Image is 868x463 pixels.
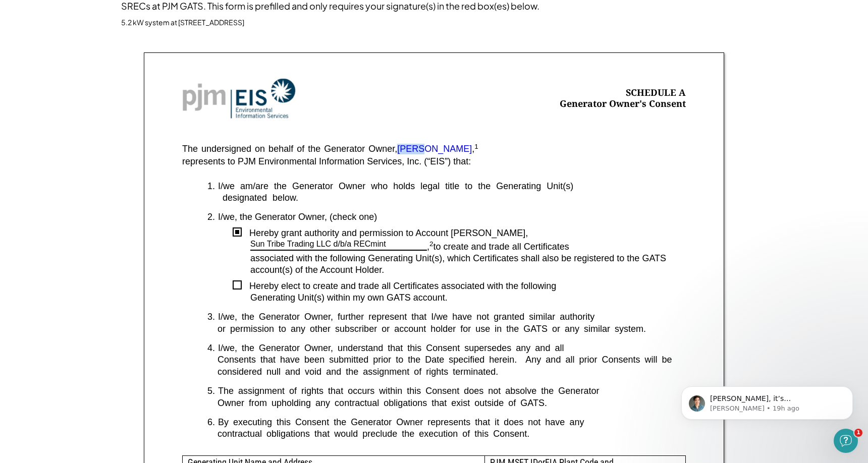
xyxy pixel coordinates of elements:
div: I/we, the Generator Owner, (check one) [218,211,686,223]
div: Hereby elect to create and trade all Certificates associated with the following [242,280,686,292]
div: Hereby grant authority and permission to Account [PERSON_NAME], [242,227,686,239]
div: Sun Tribe Trading LLC d/b/a RECmint [250,239,386,250]
div: associated with the following Generating Unit(s), which Certificates shall also be registered to ... [250,253,686,276]
div: 3. [207,311,215,323]
div: Consents that have been submitted prior to the Date specified herein. Any and all prior Consents ... [207,354,686,378]
span: 1 [854,429,862,437]
div: represents to PJM Environmental Information Services, Inc. (“EIS”) that: [182,156,471,167]
p: Message from Daniel, sent 19h ago [44,39,174,48]
div: designated below. [207,192,686,204]
div: contractual obligations that would preclude the execution of this Consent. [207,428,686,440]
img: Screenshot%202023-10-20%20at%209.53.17%20AM.png [182,78,296,119]
div: I/we am/are the Generator Owner who holds legal title to the Generating Unit(s) [218,181,686,192]
iframe: Intercom live chat [834,429,858,453]
div: Generating Unit(s) within my own GATS account. [250,292,686,304]
sup: 2 [429,240,433,248]
div: 4. [207,342,215,354]
div: Owner from upholding any contractual obligations that exist outside of GATS. [207,397,686,409]
span: [PERSON_NAME], it’s [PERSON_NAME] at RECmint (we do your solar incentives/SRECs). We’re blocked o... [44,29,171,118]
div: , [427,242,433,253]
div: 5.2 kW system at [STREET_ADDRESS] [121,18,244,28]
div: 5. [207,385,215,397]
div: I/we, the Generator Owner, further represent that I/we have not granted similar authority [218,311,686,323]
div: 1. [207,181,215,192]
div: SCHEDULE A Generator Owner's Consent [560,87,686,110]
div: 2. [207,211,215,223]
div: to create and trade all Certificates [433,242,686,253]
font: [PERSON_NAME] [397,144,472,154]
div: I/we, the Generator Owner, understand that this Consent supersedes any and all [218,342,686,354]
iframe: Intercom notifications message [666,365,868,436]
sup: 1 [474,143,478,150]
div: By executing this Consent the Generator Owner represents that it does not have any [218,417,686,428]
div: The assignment of rights that occurs within this Consent does not absolve the Generator [218,385,686,397]
div: The undersigned on behalf of the Generator Owner, , [182,144,478,154]
div: 6. [207,417,215,428]
div: or permission to any other subscriber or account holder for use in the GATS or any similar system. [207,323,686,335]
